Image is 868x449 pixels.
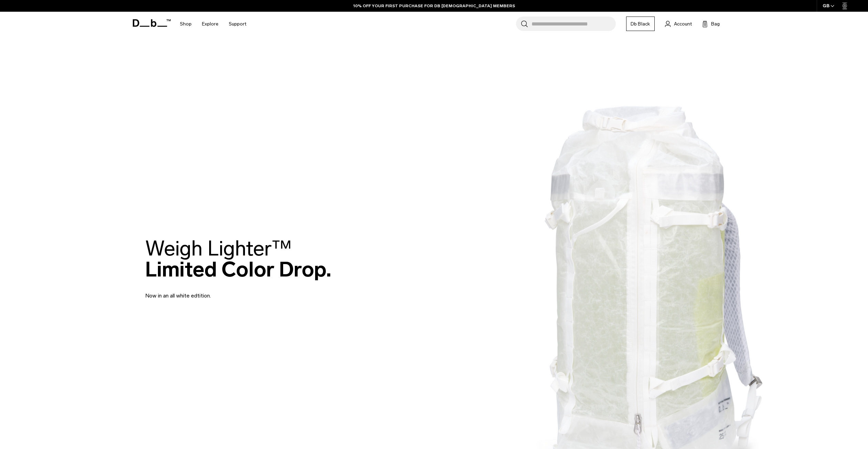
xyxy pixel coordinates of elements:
a: Support [229,12,246,36]
a: 10% OFF YOUR FIRST PURCHASE FOR DB [DEMOGRAPHIC_DATA] MEMBERS [353,3,515,9]
a: Shop [180,12,192,36]
a: Db Black [626,17,655,31]
p: Now in an all white edtition. [145,283,310,300]
button: Bag [702,20,720,28]
span: Bag [711,20,720,28]
nav: Main Navigation [175,12,251,36]
h2: Limited Color Drop. [145,238,331,280]
span: Weigh Lighter™ [145,236,292,261]
a: Explore [202,12,218,36]
a: Account [665,20,692,28]
span: Account [674,20,692,28]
